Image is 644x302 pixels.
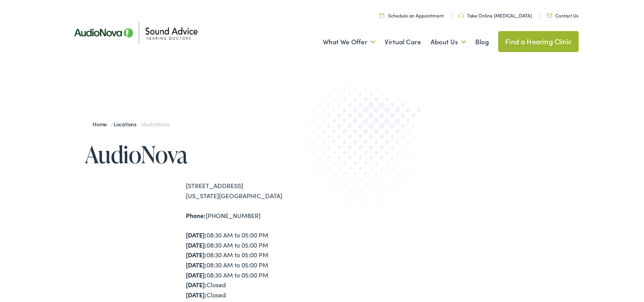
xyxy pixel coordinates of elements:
a: Schedule an Appointment [380,12,444,19]
img: Calendar icon in a unique green color, symbolizing scheduling or date-related features. [380,13,384,18]
div: [PHONE_NUMBER] [186,211,322,221]
img: Icon representing mail communication in a unique green color, indicative of contact or communicat... [547,14,552,17]
a: Contact Us [547,12,578,19]
div: [STREET_ADDRESS] [US_STATE][GEOGRAPHIC_DATA] [186,181,322,201]
span: / / [93,120,169,128]
a: Home [93,120,111,128]
strong: [DATE]: [186,280,206,289]
img: Headphone icon in a unique green color, suggesting audio-related services or features. [458,13,464,18]
a: Find a Hearing Clinic [498,31,579,52]
a: Virtual Care [385,28,421,56]
strong: [DATE]: [186,271,206,279]
a: Take Online [MEDICAL_DATA] [458,12,532,19]
strong: [DATE]: [186,260,206,269]
strong: [DATE]: [186,250,206,259]
strong: Phone: [186,211,206,220]
div: 08:30 AM to 05:00 PM 08:30 AM to 05:00 PM 08:30 AM to 05:00 PM 08:30 AM to 05:00 PM 08:30 AM to 0... [186,230,322,300]
a: Locations [114,120,140,128]
a: Blog [475,28,489,56]
strong: [DATE]: [186,241,206,249]
strong: [DATE]: [186,230,206,239]
strong: [DATE]: [186,290,206,299]
span: AudioNova [143,120,169,128]
a: What We Offer [323,28,375,56]
a: About Us [430,28,466,56]
h1: AudioNova [85,141,322,167]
